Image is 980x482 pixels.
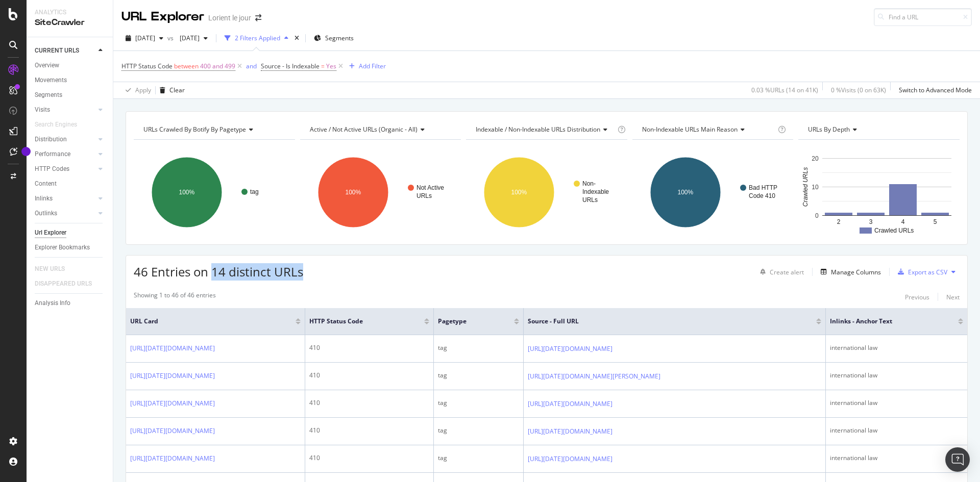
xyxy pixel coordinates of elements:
[130,453,215,464] a: [URL][DATE][DOMAIN_NAME]
[141,121,286,138] h4: URLs Crawled By Botify By pagetype
[895,82,972,98] button: Switch to Advanced Mode
[309,343,429,352] div: 410
[35,60,106,71] a: Overview
[905,291,929,303] button: Previous
[528,371,660,382] a: [URL][DATE][DOMAIN_NAME][PERSON_NAME]
[35,208,57,219] div: Outlinks
[310,30,358,46] button: Segments
[121,82,151,98] button: Apply
[770,268,804,276] div: Create alert
[35,227,66,238] div: Url Explorer
[21,147,31,156] div: Tooltip anchor
[438,453,519,463] div: tag
[831,268,881,276] div: Manage Columns
[901,218,905,225] text: 4
[751,86,818,94] div: 0.03 % URLs ( 14 on 41K )
[35,119,87,130] a: Search Engines
[416,192,432,199] text: URLs
[528,426,612,437] a: [URL][DATE][DOMAIN_NAME]
[528,344,612,354] a: [URL][DATE][DOMAIN_NAME]
[134,263,303,280] span: 46 Entries on 14 distinct URLs
[946,291,960,303] button: Next
[476,125,600,134] span: Indexable / Non-Indexable URLs distribution
[35,179,106,189] a: Content
[802,167,809,207] text: Crawled URLs
[35,264,75,274] a: NEW URLS
[817,266,881,278] button: Manage Columns
[345,189,361,196] text: 100%
[134,148,295,237] div: A chart.
[309,398,429,408] div: 410
[35,179,57,189] div: Content
[632,148,794,237] svg: A chart.
[35,134,67,145] div: Distribution
[309,426,429,435] div: 410
[945,447,970,472] div: Open Intercom Messenger
[130,317,293,326] span: URL Card
[261,62,320,70] span: Source - Is Indexable
[134,291,216,303] div: Showing 1 to 46 of 46 entries
[582,180,596,187] text: Non-
[812,184,819,191] text: 10
[894,264,947,280] button: Export as CSV
[321,62,325,70] span: =
[35,298,106,309] a: Analysis Info
[677,189,693,196] text: 100%
[35,75,106,86] a: Movements
[416,184,444,191] text: Not Active
[899,86,972,94] div: Switch to Advanced Mode
[905,293,929,301] div: Previous
[35,164,95,174] a: HTTP Codes
[756,264,804,280] button: Create alert
[35,45,95,56] a: CURRENT URLS
[176,34,200,42] span: 2025 Jul. 1st
[167,34,176,42] span: vs
[815,212,819,219] text: 0
[35,227,106,238] a: Url Explorer
[749,192,775,199] text: Code 410
[35,119,77,130] div: Search Engines
[474,121,616,138] h4: Indexable / Non-Indexable URLs Distribution
[35,149,70,160] div: Performance
[35,105,50,115] div: Visits
[830,343,963,352] div: international law
[309,453,429,463] div: 410
[874,227,914,234] text: Crawled URLs
[830,317,943,326] span: Inlinks - Anchor Text
[869,218,873,225] text: 3
[35,17,105,29] div: SiteCrawler
[528,454,612,464] a: [URL][DATE][DOMAIN_NAME]
[438,317,499,326] span: pagetype
[121,8,204,26] div: URL Explorer
[345,60,386,72] button: Add Filter
[246,61,257,71] button: and
[200,59,235,73] span: 400 and 499
[466,148,627,237] div: A chart.
[156,82,185,98] button: Clear
[642,125,738,134] span: Non-Indexable URLs Main Reason
[35,298,70,309] div: Analysis Info
[830,371,963,380] div: international law
[250,188,259,195] text: tag
[874,8,972,26] input: Find a URL
[310,125,418,134] span: Active / Not Active URLs (organic - all)
[35,242,106,253] a: Explorer Bookmarks
[798,148,960,237] svg: A chart.
[806,121,950,138] h4: URLs by Depth
[35,193,95,204] a: Inlinks
[35,208,95,219] a: Outlinks
[130,426,215,436] a: [URL][DATE][DOMAIN_NAME]
[326,59,336,73] span: Yes
[640,121,776,138] h4: Non-Indexable URLs Main Reason
[582,188,609,195] text: Indexable
[35,90,62,100] div: Segments
[830,453,963,463] div: international law
[130,343,215,353] a: [URL][DATE][DOMAIN_NAME]
[130,371,215,381] a: [URL][DATE][DOMAIN_NAME]
[176,30,212,46] button: [DATE]
[308,121,452,138] h4: Active / Not Active URLs
[35,164,69,174] div: HTTP Codes
[208,13,251,23] div: Lorient le jour
[837,218,841,225] text: 2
